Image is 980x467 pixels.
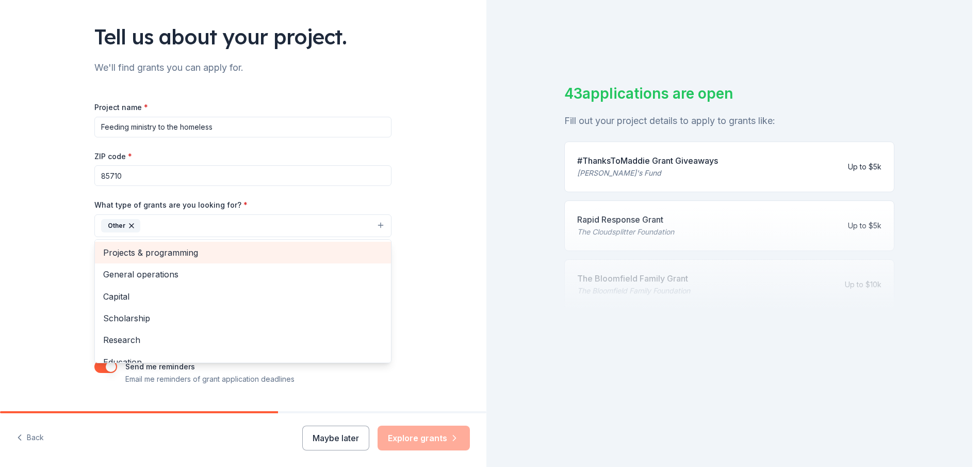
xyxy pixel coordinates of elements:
[103,246,383,259] span: Projects & programming
[103,268,383,281] span: General operations
[94,239,391,363] div: Other
[103,312,383,325] span: Scholarship
[103,355,383,369] span: Education
[101,219,140,232] div: Other
[94,214,391,237] button: Other
[103,290,383,303] span: Capital
[103,333,383,347] span: Research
